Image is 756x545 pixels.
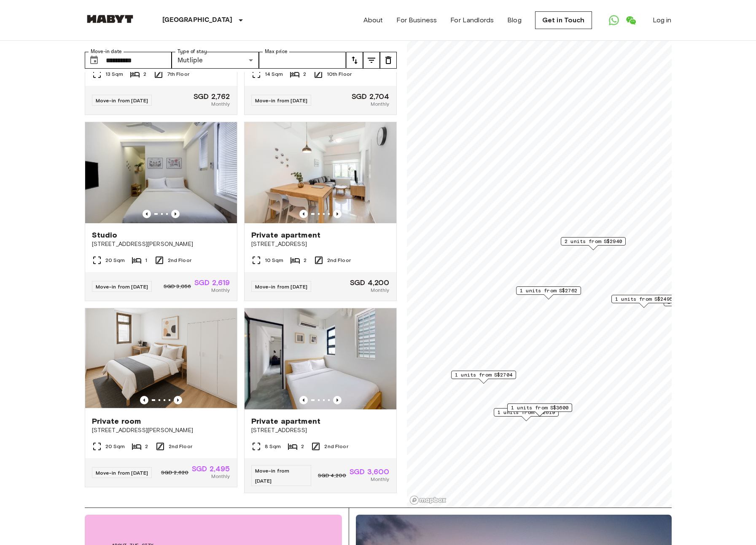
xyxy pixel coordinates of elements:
a: Open WhatsApp [605,12,622,29]
button: Previous image [140,396,148,404]
button: Previous image [299,396,308,404]
span: 20 Sqm [105,443,125,450]
span: SGD 3,056 [164,283,191,290]
span: 2 units from S$2940 [565,238,622,245]
span: 1 units from S$2704 [455,371,512,379]
span: [STREET_ADDRESS] [251,240,390,248]
div: Map marker [494,408,559,421]
span: Private room [92,416,141,426]
span: 1 units from S$2762 [520,287,577,294]
a: Mapbox logo [409,495,447,505]
img: Marketing picture of unit SG-01-058-001-01 [85,122,237,223]
span: SGD 3,600 [350,468,389,476]
span: Monthly [371,100,389,108]
a: For Business [396,15,437,25]
div: Map marker [516,286,581,299]
span: SGD 4,200 [350,279,389,286]
span: 14 Sqm [265,70,283,78]
span: 2 [143,70,146,78]
a: Open WeChat [622,12,639,29]
span: 2 [303,70,306,78]
span: 2nd Floor [327,256,351,264]
span: 20 Sqm [105,256,125,264]
label: Type of stay [178,48,207,55]
a: Get in Touch [535,11,592,29]
button: tune [380,52,397,69]
span: [STREET_ADDRESS][PERSON_NAME] [92,426,230,435]
span: 2 [304,256,307,264]
canvas: Map [407,3,672,508]
span: 2nd Floor [169,443,192,450]
div: Mutliple [172,52,259,69]
span: Move-in from [DATE] [255,283,308,290]
button: tune [346,52,363,69]
span: [STREET_ADDRESS] [251,426,390,435]
button: Previous image [333,396,342,404]
img: Marketing picture of unit SG-01-054-007-01 [245,308,396,409]
a: Log in [653,15,672,25]
span: Monthly [371,476,389,483]
a: Marketing picture of unit SG-01-058-001-01Previous imagePrevious imageStudio[STREET_ADDRESS][PERS... [85,122,237,301]
span: 1 units from S$2619 [498,409,555,416]
span: Private apartment [251,416,321,426]
span: SGD 2,704 [352,93,389,100]
button: Previous image [299,210,308,218]
img: Habyt [85,15,135,23]
span: Monthly [371,286,389,294]
span: 2 [145,443,148,450]
div: Map marker [451,371,516,384]
span: 10th Floor [327,70,352,78]
span: SGD 2,495 [192,465,230,473]
a: Marketing picture of unit SG-01-054-005-01Previous imagePrevious imagePrivate apartment[STREET_AD... [244,122,397,301]
div: Map marker [611,295,676,308]
a: For Landlords [450,15,494,25]
span: Move-in from [DATE] [255,468,290,484]
span: SGD 4,200 [318,472,346,479]
a: Marketing picture of unit SG-01-054-007-01Previous imagePrevious imagePrivate apartment[STREET_AD... [244,308,397,493]
label: Move-in date [91,48,122,55]
span: Move-in from [DATE] [96,97,148,104]
label: Max price [265,48,288,55]
span: Monthly [211,286,230,294]
span: Monthly [211,473,230,480]
span: SGD 2,762 [194,93,230,100]
span: Monthly [211,100,230,108]
span: 2 [301,443,304,450]
span: 8 Sqm [265,443,281,450]
span: 2nd Floor [168,256,191,264]
button: tune [363,52,380,69]
img: Marketing picture of unit SG-01-054-005-01 [245,122,396,223]
span: Move-in from [DATE] [255,97,308,104]
span: SGD 2,620 [161,469,188,476]
button: Previous image [174,396,182,404]
span: 1 [145,256,147,264]
span: 2nd Floor [324,443,348,450]
a: Marketing picture of unit SG-01-001-006-01Previous imagePrevious imagePrivate room[STREET_ADDRESS... [85,308,237,487]
span: Move-in from [DATE] [96,470,148,476]
span: SGD 2,619 [194,279,230,286]
span: 13 Sqm [105,70,124,78]
span: 7th Floor [167,70,189,78]
span: Studio [92,230,118,240]
button: Previous image [143,210,151,218]
span: 1 units from S$2495 [615,295,673,303]
span: 1 units from S$3600 [511,404,568,411]
button: Choose date, selected date is 15 Sep 2025 [86,52,102,69]
div: Map marker [507,403,572,417]
p: [GEOGRAPHIC_DATA] [162,15,233,25]
a: Blog [507,15,522,25]
a: About [363,15,383,25]
button: Previous image [333,210,342,218]
span: [STREET_ADDRESS][PERSON_NAME] [92,240,230,248]
div: Map marker [561,237,626,250]
img: Marketing picture of unit SG-01-001-006-01 [85,308,237,409]
span: Move-in from [DATE] [96,283,148,290]
button: Previous image [171,210,180,218]
span: 10 Sqm [265,256,284,264]
span: Private apartment [251,230,321,240]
